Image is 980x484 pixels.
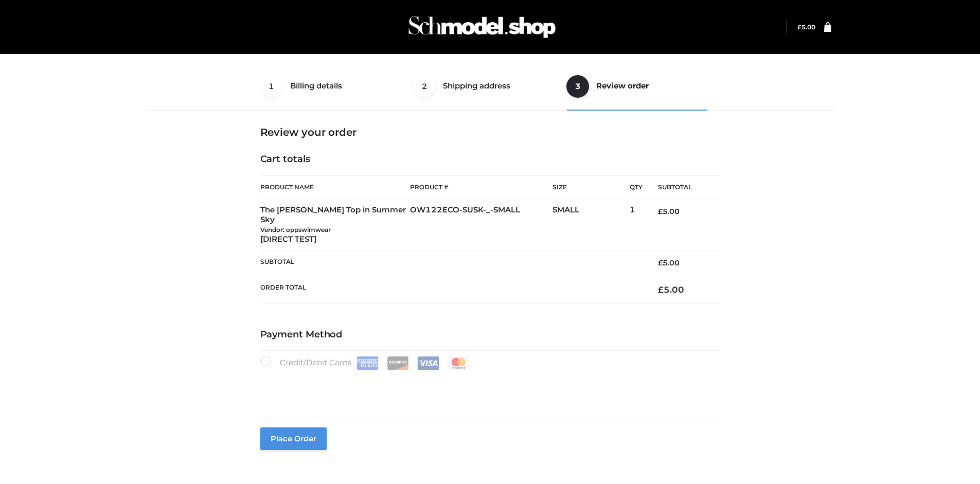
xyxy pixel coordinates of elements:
span: £ [797,23,801,31]
th: Qty [630,175,643,199]
img: Visa [417,356,439,370]
bdi: 5.00 [797,23,815,31]
button: Place order [260,427,327,450]
bdi: 5.00 [658,284,684,295]
th: Product # [410,175,553,199]
img: Discover [387,356,409,370]
img: Schmodel Admin 964 [405,7,559,47]
td: SMALL [553,199,630,250]
th: Product Name [260,175,411,199]
a: £5.00 [797,23,815,31]
td: OW122ECO-SUSK-_-SMALL [410,199,553,250]
span: £ [658,258,663,267]
bdi: 5.00 [658,258,680,267]
h3: Review your order [260,126,720,138]
span: £ [658,207,663,216]
td: The [PERSON_NAME] Top in Summer Sky [DIRECT TEST] [260,199,411,250]
small: Vendor: oppswimwear [260,226,331,234]
th: Subtotal [643,176,720,199]
iframe: Secure payment input frame [258,368,718,405]
img: Amex [357,356,379,370]
td: 1 [630,199,643,250]
th: Subtotal [260,250,643,276]
bdi: 5.00 [658,207,680,216]
h4: Cart totals [260,154,720,165]
h4: Payment Method [260,329,720,340]
label: Credit/Debit Cards [260,356,471,370]
th: Order Total [260,276,643,303]
img: Mastercard [448,356,470,370]
span: £ [658,284,664,295]
th: Size [553,176,625,199]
